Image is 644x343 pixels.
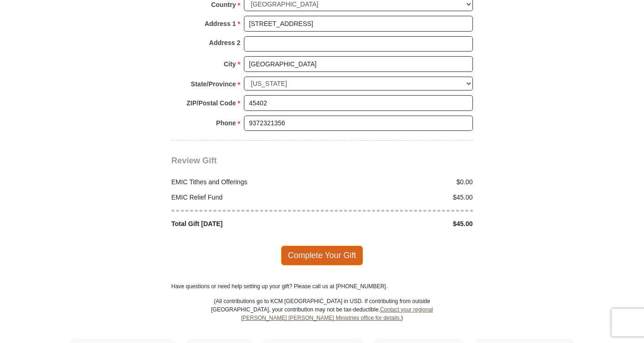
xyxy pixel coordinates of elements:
[209,36,241,49] strong: Address 2
[166,219,322,229] div: Total Gift [DATE]
[241,306,433,321] a: Contact your regional [PERSON_NAME] [PERSON_NAME] Ministries office for details.
[322,219,478,229] div: $45.00
[223,58,236,71] strong: City
[322,193,478,202] div: $45.00
[172,156,217,165] span: Review Gift
[204,17,236,30] strong: Address 1
[166,177,322,187] div: EMIC Tithes and Offerings
[172,282,473,291] p: Have questions or need help setting up your gift? Please call us at [PHONE_NUMBER].
[166,193,322,202] div: EMIC Relief Fund
[191,78,236,91] strong: State/Province
[211,297,434,339] p: (All contributions go to KCM [GEOGRAPHIC_DATA] in USD. If contributing from outside [GEOGRAPHIC_D...
[281,246,363,265] span: Complete Your Gift
[322,177,478,187] div: $0.00
[216,116,236,129] strong: Phone
[186,97,236,110] strong: ZIP/Postal Code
